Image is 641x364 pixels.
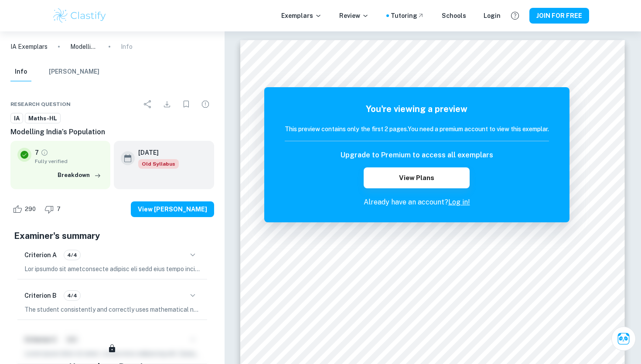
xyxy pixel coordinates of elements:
h5: You're viewing a preview [285,102,549,116]
button: [PERSON_NAME] [49,62,99,82]
button: Help and Feedback [508,8,522,23]
p: 7 [35,148,39,157]
span: 4/4 [64,251,80,259]
p: Modelling India’s Population [70,42,98,51]
a: Grade fully verified [41,149,48,156]
h6: Upgrade to Premium to access all exemplars [341,150,493,160]
a: Log in! [448,198,470,206]
span: 4/4 [64,292,80,299]
p: Lor ipsumdo sit ametconsecte adipisc eli sedd eius tempo incididu, utlaboree do magnaaliquae, adm... [24,264,200,274]
h6: This preview contains only the first 2 pages. You need a premium account to view this exemplar. [285,124,549,134]
button: View [PERSON_NAME] [131,201,214,217]
div: Download [158,95,176,113]
button: JOIN FOR FREE [529,8,589,24]
button: Info [10,62,31,82]
a: IA [10,113,23,124]
a: IA Exemplars [10,42,48,51]
div: Bookmark [177,95,195,113]
a: Maths-HL [25,113,61,124]
a: Schools [442,11,466,20]
p: Info [121,42,133,51]
span: Maths-HL [25,114,60,123]
div: Share [139,95,157,113]
span: Fully verified [35,157,103,165]
h6: [DATE] [138,148,172,157]
h6: Modelling India’s Population [10,127,214,137]
span: IA [11,114,23,123]
span: 7 [52,205,65,214]
p: Review [339,11,369,20]
p: Already have an account? [285,197,549,208]
p: The student consistently and correctly uses mathematical notation, symbols, and terminology. Key ... [24,305,200,314]
h5: Examiner's summary [14,229,211,242]
div: Dislike [42,202,65,216]
span: Old Syllabus [138,159,179,169]
a: Tutoring [391,11,424,20]
button: View Plans [364,167,469,188]
div: Like [10,202,41,216]
button: Breakdown [55,169,103,182]
h6: Criterion A [24,250,57,260]
img: Clastify logo [52,7,107,24]
a: Login [484,11,501,20]
p: Exemplars [281,11,322,20]
h6: Criterion B [24,291,57,300]
span: 290 [20,205,41,214]
div: Although this IA is written for the old math syllabus (last exam in November 2020), the current I... [138,159,179,169]
div: Report issue [197,95,214,113]
span: Research question [10,100,71,108]
button: Ask Clai [611,327,636,351]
